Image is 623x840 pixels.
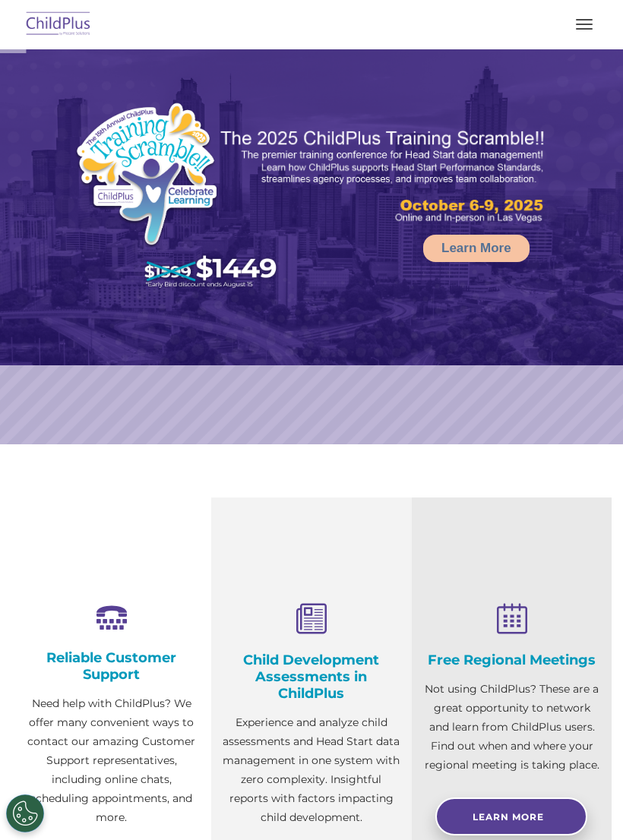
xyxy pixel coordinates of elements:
img: ChildPlus by Procare Solutions [23,7,94,43]
p: Not using ChildPlus? These are a great opportunity to network and learn from ChildPlus users. Fin... [423,680,600,775]
button: Cookies Settings [6,794,44,832]
p: Need help with ChildPlus? We offer many convenient ways to contact our amazing Customer Support r... [23,694,200,827]
span: Learn More [473,811,544,823]
a: Learn More [423,235,530,262]
h4: Free Regional Meetings [423,652,600,668]
p: Experience and analyze child assessments and Head Start data management in one system with zero c... [223,713,400,827]
h4: Child Development Assessments in ChildPlus [223,652,400,702]
h4: Reliable Customer Support [23,649,200,683]
a: Learn More [435,797,587,835]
